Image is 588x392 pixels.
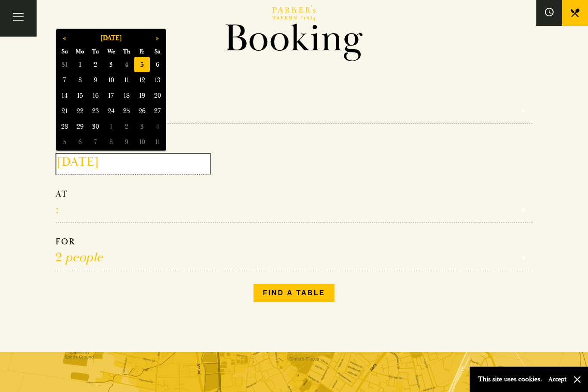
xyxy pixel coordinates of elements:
[119,57,134,72] span: 4
[57,46,72,57] span: Su
[72,103,88,119] span: 22
[134,46,150,57] span: Fr
[254,284,335,302] button: Find a table
[88,119,103,134] span: 30
[88,88,103,103] span: 16
[119,103,134,119] span: 25
[72,57,88,72] span: 1
[150,88,165,103] span: 20
[57,72,72,88] span: 7
[57,119,72,134] span: 28
[150,119,165,134] span: 4
[72,134,88,150] span: 6
[72,72,88,88] span: 8
[72,30,150,46] button: [DATE]
[57,88,72,103] span: 14
[119,88,134,103] span: 18
[88,57,103,72] span: 2
[103,72,119,88] span: 10
[134,72,150,88] span: 12
[103,57,119,72] span: 3
[119,72,134,88] span: 11
[119,134,134,150] span: 9
[88,46,103,57] span: Tu
[57,134,72,150] span: 5
[150,30,165,46] button: »
[134,134,150,150] span: 10
[57,103,72,119] span: 21
[103,119,119,134] span: 1
[134,88,150,103] span: 19
[57,57,72,72] span: 31
[150,57,165,72] span: 6
[134,119,150,134] span: 3
[103,134,119,150] span: 8
[119,46,134,57] span: Th
[548,375,566,383] button: Accept
[150,103,165,119] span: 27
[134,103,150,119] span: 26
[103,88,119,103] span: 17
[57,30,72,46] button: «
[72,88,88,103] span: 15
[573,375,582,384] button: Close and accept
[88,103,103,119] span: 23
[119,119,134,134] span: 2
[150,46,165,57] span: Sa
[103,46,119,57] span: We
[134,57,150,72] span: 5
[72,46,88,57] span: Mo
[103,103,119,119] span: 24
[150,134,165,150] span: 11
[88,72,103,88] span: 9
[72,119,88,134] span: 29
[49,15,539,62] h1: Booking
[88,134,103,150] span: 7
[150,72,165,88] span: 13
[478,373,542,386] p: This site uses cookies.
